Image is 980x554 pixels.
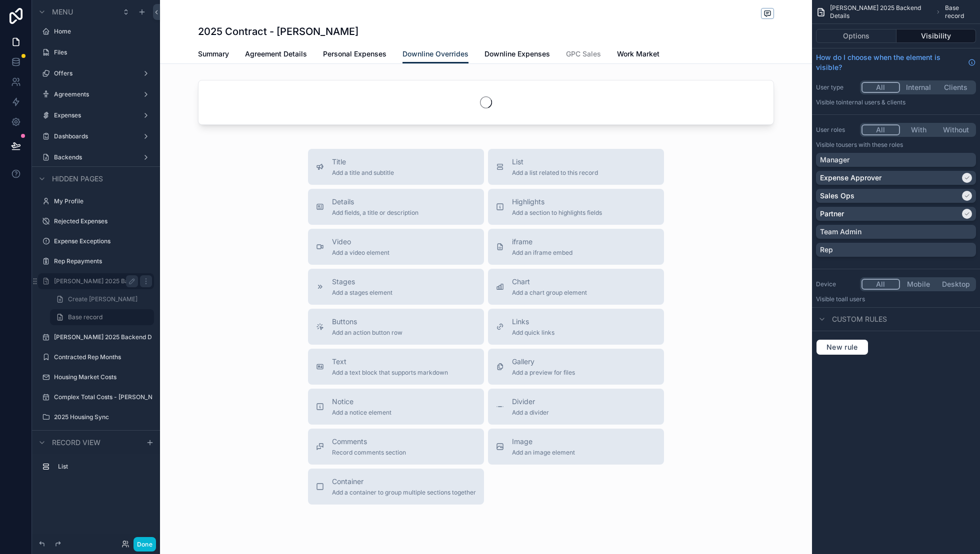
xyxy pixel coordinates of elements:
[332,397,391,407] span: Notice
[816,83,856,91] label: User type
[820,209,844,219] p: Partner
[332,157,394,167] span: Title
[54,237,152,245] label: Expense Exceptions
[820,191,854,201] p: Sales Ops
[54,111,138,119] label: Expenses
[816,98,976,106] p: Visible to
[566,49,601,59] span: GPC Sales
[816,52,976,72] a: How do I choose when the element is visible?
[900,124,937,135] button: With
[308,189,484,225] button: DetailsAdd fields, a title or description
[488,229,664,265] button: iframeAdd an iframe embed
[32,454,160,485] div: scrollable content
[488,309,664,345] button: LinksAdd quick links
[484,49,550,59] span: Downline Expenses
[816,280,856,288] label: Device
[512,437,575,447] span: Image
[54,69,138,77] label: Offers
[861,82,900,93] button: All
[52,7,73,17] span: Menu
[308,429,484,465] button: CommentsRecord comments section
[308,309,484,345] button: ButtonsAdd an action button row
[402,45,468,64] a: Downline Overrides
[896,29,976,43] button: Visibility
[54,413,152,421] label: 2025 Housing Sync
[308,149,484,185] button: TitleAdd a title and subtitle
[937,124,974,135] button: Without
[512,449,575,457] span: Add an image element
[332,477,476,487] span: Container
[402,49,468,59] span: Downline Overrides
[512,317,554,327] span: Links
[133,537,156,552] button: Done
[488,149,664,185] button: ListAdd a list related to this record
[68,295,137,303] span: Create [PERSON_NAME]
[512,237,572,247] span: iframe
[332,489,476,497] span: Add a container to group multiple sections together
[841,98,905,106] span: Internal users & clients
[332,197,418,207] span: Details
[332,409,391,417] span: Add a notice element
[332,169,394,177] span: Add a title and subtitle
[308,469,484,505] button: ContainerAdd a container to group multiple sections together
[820,173,881,183] p: Expense Approver
[820,155,849,165] p: Manager
[54,197,152,205] a: My Profile
[198,45,229,65] a: Summary
[54,217,152,225] label: Rejected Expenses
[816,339,868,355] button: New rule
[54,353,152,361] label: Contracted Rep Months
[54,257,152,265] label: Rep Repayments
[54,153,138,161] label: Backends
[68,313,102,321] span: Base record
[332,329,402,337] span: Add an action button row
[617,45,659,65] a: Work Market
[512,277,587,287] span: Chart
[512,357,575,367] span: Gallery
[54,48,152,56] label: Files
[512,397,549,407] span: Divider
[832,314,887,324] span: Custom rules
[830,4,931,20] span: [PERSON_NAME] 2025 Backend Details
[332,437,406,447] span: Comments
[245,49,307,59] span: Agreement Details
[861,279,900,290] button: All
[841,295,865,303] span: all users
[488,429,664,465] button: ImageAdd an image element
[488,189,664,225] button: HighlightsAdd a section to highlights fields
[512,209,602,217] span: Add a section to highlights fields
[816,52,964,72] span: How do I choose when the element is visible?
[54,277,138,285] label: [PERSON_NAME] 2025 Backend Details
[484,45,550,65] a: Downline Expenses
[54,373,152,381] label: Housing Market Costs
[816,141,976,149] p: Visible to
[54,132,138,140] label: Dashboards
[617,49,659,59] span: Work Market
[820,245,833,255] p: Rep
[50,309,154,325] a: Base record
[52,174,103,184] span: Hidden pages
[816,29,896,43] button: Options
[332,277,392,287] span: Stages
[308,229,484,265] button: VideoAdd a video element
[332,449,406,457] span: Record comments section
[937,82,974,93] button: Clients
[308,389,484,425] button: NoticeAdd a notice element
[861,124,900,135] button: All
[54,27,152,35] label: Home
[816,295,976,303] p: Visible to
[820,227,861,237] p: Team Admin
[54,90,138,98] label: Agreements
[512,409,549,417] span: Add a divider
